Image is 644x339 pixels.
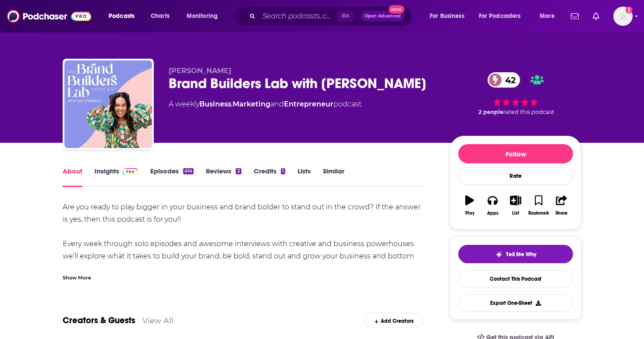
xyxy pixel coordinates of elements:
button: Open AdvancedNew [361,11,405,21]
input: Search podcasts, credits, & more... [259,9,337,23]
a: Credits1 [254,167,285,187]
a: Entrepreneur [284,100,333,108]
button: Bookmark [527,190,550,221]
div: Share [556,211,567,216]
span: rated this podcast [503,109,554,115]
button: List [504,190,527,221]
span: 42 [496,72,520,88]
a: Show notifications dropdown [567,9,582,24]
a: Similar [323,167,344,187]
div: List [512,211,519,216]
span: More [540,10,555,22]
div: Add Creators [364,313,424,328]
span: New [389,5,404,14]
span: 2 people [478,109,503,115]
div: 42 2 peoplerated this podcast [450,67,581,121]
img: Podchaser Pro [123,168,138,175]
button: Export One-Sheet [458,294,573,311]
button: tell me why sparkleTell Me Why [458,245,573,263]
button: open menu [534,9,566,23]
span: , [231,100,233,108]
span: [PERSON_NAME] [169,67,231,75]
button: Apps [481,190,504,221]
button: Share [550,190,573,221]
div: 1 [281,168,285,174]
div: 414 [183,168,194,174]
a: Charts [145,9,175,23]
button: Play [458,190,481,221]
div: Search podcasts, credits, & more... [243,6,421,26]
button: open menu [180,9,229,23]
div: Bookmark [528,211,549,216]
button: Follow [458,144,573,163]
a: View All [142,316,173,325]
a: Reviews2 [206,167,241,187]
span: Tell Me Why [506,251,536,258]
div: A weekly podcast [169,99,361,109]
button: open menu [424,9,475,23]
span: Open Advanced [364,14,401,18]
div: Apps [487,211,499,216]
a: About [63,167,82,187]
button: open menu [103,9,146,23]
a: Show notifications dropdown [589,9,603,24]
a: 42 [488,72,520,88]
img: User Profile [613,7,633,26]
span: ⌘ K [337,11,354,22]
img: Brand Builders Lab with Suz Chadwick [64,60,152,148]
span: Monitoring [187,10,218,22]
a: Contact This Podcast [458,270,573,287]
div: Rate [458,167,573,185]
a: Business [199,100,231,108]
a: Marketing [233,100,270,108]
span: For Business [430,10,464,22]
div: Are you ready to play bigger in your business and brand bolder to stand out in the crowd? If the ... [63,201,424,324]
img: tell me why sparkle [495,251,502,258]
a: Lists [297,167,311,187]
button: Show profile menu [613,7,633,26]
span: For Podcasters [479,10,521,22]
a: Episodes414 [150,167,194,187]
img: Podchaser - Follow, Share and Rate Podcasts [7,8,91,25]
button: open menu [473,9,534,23]
span: and [270,100,284,108]
span: Charts [151,10,170,22]
a: Creators & Guests [63,315,135,326]
div: 2 [236,168,241,174]
span: Logged in as redsetterpr [613,7,633,26]
svg: Add a profile image [626,7,633,14]
div: Play [465,211,474,216]
a: InsightsPodchaser Pro [95,167,138,187]
span: Podcasts [109,10,134,22]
